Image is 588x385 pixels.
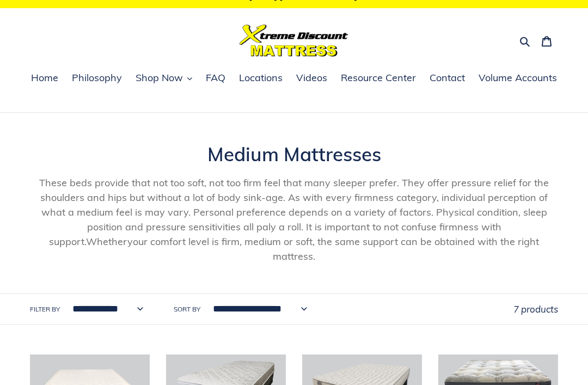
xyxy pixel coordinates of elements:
span: Contact [430,71,465,84]
a: Home [26,70,64,87]
span: 7 products [513,303,558,315]
span: FAQ [206,71,225,84]
a: Locations [234,70,288,87]
img: Xtreme Discount Mattress [240,25,348,57]
a: Videos [291,70,333,87]
label: Filter by [30,304,60,314]
span: Medium Mattresses [207,142,381,166]
span: Volume Accounts [479,71,557,84]
p: These beds provide that not too soft, not too firm feel that many sleeper prefer. They offer pres... [30,175,558,264]
a: Volume Accounts [473,70,562,87]
span: Shop Now [136,71,183,84]
label: Sort by [174,304,200,314]
span: Home [31,71,58,84]
span: Locations [239,71,283,84]
a: Philosophy [66,70,127,87]
span: Whether [86,235,127,248]
a: FAQ [200,70,231,87]
span: Videos [296,71,327,84]
a: Resource Center [335,70,421,87]
span: Resource Center [341,71,416,84]
span: Philosophy [72,71,122,84]
a: Contact [424,70,470,87]
button: Shop Now [130,70,198,87]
